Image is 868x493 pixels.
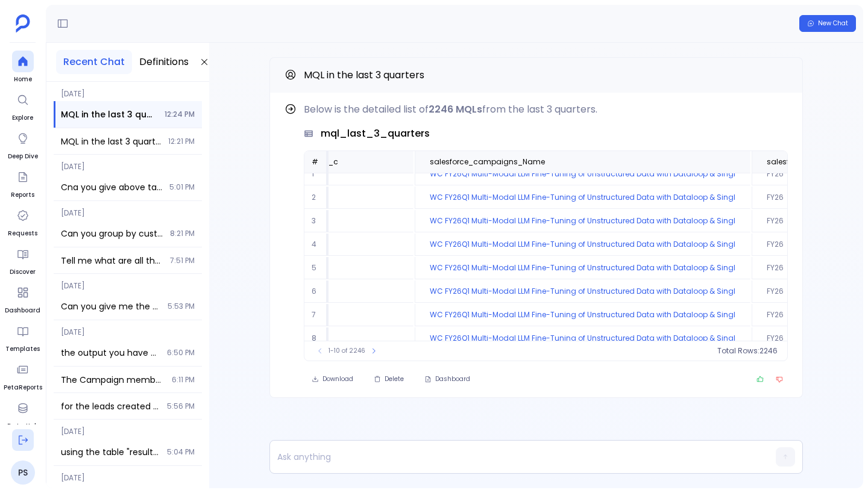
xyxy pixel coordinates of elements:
[818,19,848,28] span: New Chat
[10,243,36,277] a: Discover
[7,421,38,431] span: Data Hub
[312,157,318,167] span: #
[415,281,750,303] td: WC FY26Q1 Multi-Modal LLM Fine-Tuning of Unstructured Data with Dataloop & Singl
[167,348,195,358] span: 6:50 PM
[132,50,196,74] button: Definitions
[415,327,750,350] td: WC FY26Q1 Multi-Modal LLM Fine-Tuning of Unstructured Data with Dataloop & Singl
[430,157,545,167] span: salesforce_campaigns_Name
[385,375,404,383] span: Delete
[304,304,329,326] td: 7
[167,402,195,411] span: 5:56 PM
[61,300,160,312] span: Can you give me the data from campaign member table.. for any one lead.. with multiple records an...
[304,68,424,82] span: MQL in the last 3 quarters
[54,82,202,99] span: [DATE]
[8,229,37,238] span: Requests
[8,152,38,161] span: Deep Dive
[8,128,38,161] a: Deep Dive
[304,281,329,303] td: 6
[415,234,750,256] td: WC FY26Q1 Multi-Modal LLM Fine-Tuning of Unstructured Data with Dataloop & Singl
[759,346,778,356] span: 2246
[11,166,34,200] a: Reports
[167,447,195,457] span: 5:04 PM
[304,257,329,279] td: 5
[4,383,42,392] span: PetaReports
[5,306,40,315] span: Dashboard
[61,400,160,412] span: for the leads created from March 2025 to 13th June 2025 and where Lead Source is "Marketing Sourc...
[61,446,160,458] span: using the table "result_step_11" , Can you bucket the opportunities in categories on the basis of...
[304,163,329,185] td: 1
[8,205,37,238] a: Requests
[304,210,329,232] td: 3
[7,397,38,431] a: Data Hub
[54,466,202,483] span: [DATE]
[61,255,163,267] span: Tell me what are all the status values.. in campaignmembers tbale..
[304,187,329,209] td: 2
[717,346,759,356] span: Total Rows:
[12,113,34,123] span: Explore
[417,371,478,388] button: Dashboard
[11,460,35,485] a: PS
[16,14,30,33] img: petavue logo
[54,274,202,291] span: [DATE]
[304,234,329,256] td: 4
[165,110,195,119] span: 12:24 PM
[415,163,750,185] td: WC FY26Q1 Multi-Modal LLM Fine-Tuning of Unstructured Data with Dataloop & Singl
[5,320,40,354] a: Templates
[170,229,195,238] span: 8:21 PM
[12,51,34,84] a: Home
[5,282,40,315] a: Dashboard
[4,359,42,392] a: PetaReports
[170,256,195,265] span: 7:51 PM
[415,304,750,326] td: WC FY26Q1 Multi-Modal LLM Fine-Tuning of Unstructured Data with Dataloop & Singl
[415,187,750,209] td: WC FY26Q1 Multi-Modal LLM Fine-Tuning of Unstructured Data with Dataloop & Singl
[169,182,195,192] span: 5:01 PM
[799,15,856,32] button: New Chat
[12,75,34,84] span: Home
[172,375,195,385] span: 6:11 PM
[56,50,132,74] button: Recent Chat
[366,371,412,388] button: Delete
[435,375,470,383] span: Dashboard
[304,102,788,117] p: Below is the detailed list of from the last 3 quarters.
[61,374,165,386] span: The Campaign member record should also be created between march 2025 to 13th June 2025
[429,102,482,116] strong: 2246 MQLs
[415,210,750,232] td: WC FY26Q1 Multi-Modal LLM Fine-Tuning of Unstructured Data with Dataloop & Singl
[168,302,195,311] span: 5:53 PM
[5,344,40,354] span: Templates
[329,346,365,356] span: 1-10 of 2246
[10,267,36,277] span: Discover
[54,420,202,436] span: [DATE]
[321,126,430,141] span: mql_last_3_quarters
[304,327,329,350] td: 8
[61,108,157,120] span: MQL in the last 3 quarters
[12,89,34,123] a: Explore
[54,155,202,172] span: [DATE]
[11,190,34,200] span: Reports
[168,137,195,146] span: 12:21 PM
[415,257,750,279] td: WC FY26Q1 Multi-Modal LLM Fine-Tuning of Unstructured Data with Dataloop & Singl
[61,181,162,193] span: Cna you give above table with %
[54,201,202,218] span: [DATE]
[54,320,202,337] span: [DATE]
[322,375,353,383] span: Download
[61,228,163,240] span: Can you group by customer revenue band..
[61,347,160,359] span: the output you have given above, can you perform all the steps from the beginning that you did yo...
[61,135,161,147] span: MQL in the last 3 quarters
[304,371,361,388] button: Download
